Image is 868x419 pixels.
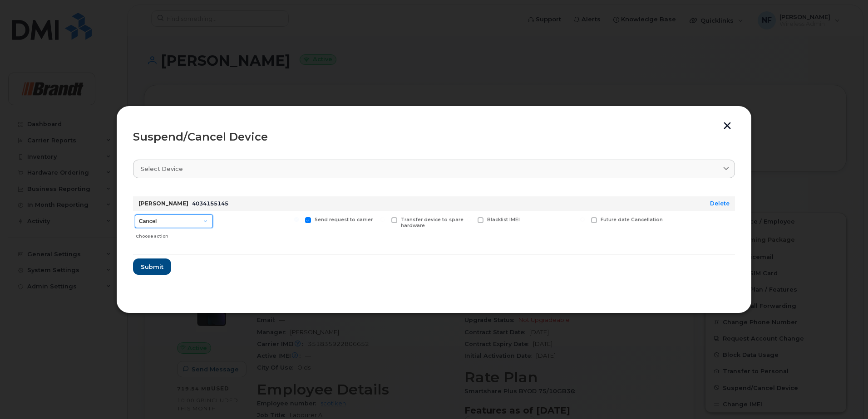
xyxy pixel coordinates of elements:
[601,217,663,223] span: Future date Cancellation
[141,165,183,173] span: Select device
[487,217,520,223] span: Blacklist IMEI
[380,217,385,222] input: Transfer device to spare hardware
[467,217,471,222] input: Blacklist IMEI
[136,229,213,240] div: Choose action
[133,258,171,275] button: Submit
[141,263,163,271] span: Submit
[192,200,228,207] span: 4034155145
[580,217,585,222] input: Future date Cancellation
[138,200,188,207] strong: [PERSON_NAME]
[133,132,735,142] div: Suspend/Cancel Device
[133,160,735,178] a: Select device
[315,217,373,223] span: Send request to carrier
[294,217,299,222] input: Send request to carrier
[401,217,464,229] span: Transfer device to spare hardware
[710,200,730,207] a: Delete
